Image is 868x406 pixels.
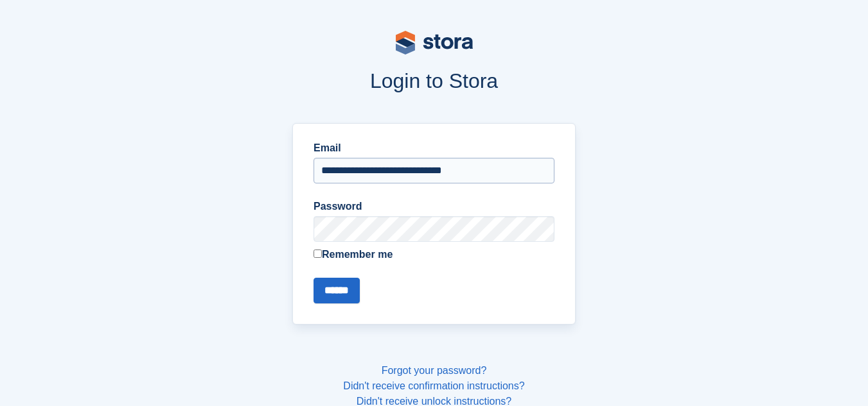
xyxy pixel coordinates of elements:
[314,199,554,214] label: Password
[314,140,554,156] label: Email
[382,365,487,376] a: Forgot your password?
[396,31,473,55] img: stora-logo-53a41332b3708ae10de48c4981b4e9114cc0af31d8433b30ea865607fb682f29.svg
[314,247,554,262] label: Remember me
[84,69,785,92] h1: Login to Stora
[343,380,524,391] a: Didn't receive confirmation instructions?
[314,250,322,258] input: Remember me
